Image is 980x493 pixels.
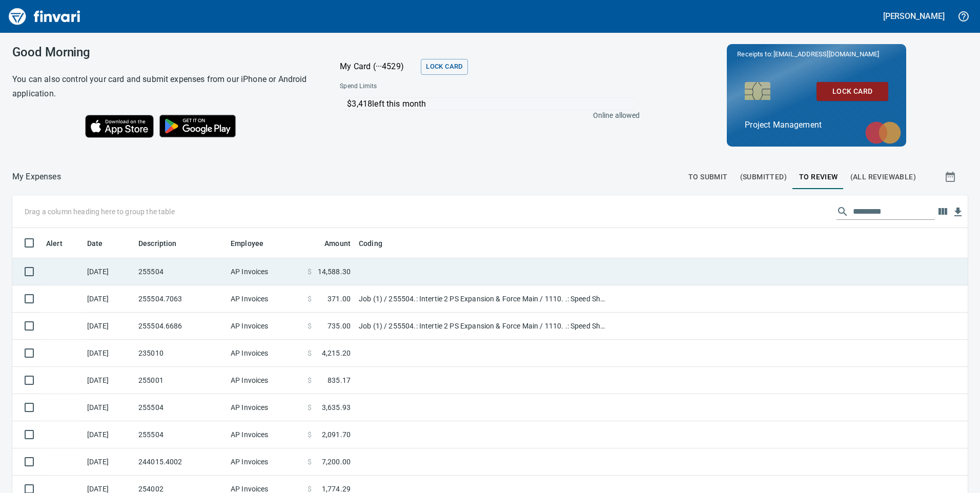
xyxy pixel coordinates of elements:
[227,313,303,340] td: AP Invoices
[138,237,177,250] span: Description
[308,266,312,277] span: $
[825,85,880,98] span: Lock Card
[308,429,312,440] span: $
[134,340,227,367] td: 235010
[308,321,312,331] span: $
[83,285,134,313] td: [DATE]
[816,82,888,101] button: Lock Card
[134,258,227,285] td: 255504
[318,266,351,277] span: 14,588.30
[87,237,116,250] span: Date
[740,171,787,183] span: (Submitted)
[426,61,462,73] span: Lock Card
[347,98,635,110] p: $3,418 left this month
[745,119,888,131] p: Project Management
[134,394,227,421] td: 255504
[83,394,134,421] td: [DATE]
[772,49,880,59] span: [EMAIL_ADDRESS][DOMAIN_NAME]
[12,45,314,59] h3: Good Morning
[421,59,467,75] button: Lock Card
[227,394,303,421] td: AP Invoices
[328,321,351,331] span: 735.00
[231,237,277,250] span: Employee
[12,72,314,101] h6: You can also control your card and submit expenses from our iPhone or Android application.
[12,171,61,183] p: My Expenses
[308,294,312,304] span: $
[227,340,303,367] td: AP Invoices
[737,49,896,59] p: Receipts to:
[83,340,134,367] td: [DATE]
[134,421,227,448] td: 255504
[950,204,966,220] button: Download Table
[12,171,61,183] nav: breadcrumb
[154,109,242,143] img: Get it on Google Play
[134,448,227,476] td: 244015.4002
[340,60,417,73] p: My Card (···4529)
[311,237,351,250] span: Amount
[322,348,351,358] span: 4,215.20
[328,294,351,304] span: 371.00
[134,285,227,313] td: 255504.7063
[322,457,351,467] span: 7,200.00
[322,402,351,413] span: 3,635.93
[308,402,312,413] span: $
[799,171,838,183] span: To Review
[83,258,134,285] td: [DATE]
[46,237,76,250] span: Alert
[83,421,134,448] td: [DATE]
[935,204,950,219] button: Choose columns to display
[227,448,303,476] td: AP Invoices
[359,237,382,250] span: Coding
[322,429,351,440] span: 2,091.70
[231,237,263,250] span: Employee
[87,237,103,250] span: Date
[935,165,968,189] button: Show transactions within a particular date range
[324,237,351,250] span: Amount
[308,348,312,358] span: $
[355,285,611,313] td: Job (1) / 255504.: Intertie 2 PS Expansion & Force Main / 1110. .: Speed Shore Rental (ea) / 5: O...
[883,11,945,22] h5: [PERSON_NAME]
[881,8,947,24] button: [PERSON_NAME]
[227,258,303,285] td: AP Invoices
[860,116,906,149] img: mastercard.svg
[134,313,227,340] td: 255504.6686
[355,313,611,340] td: Job (1) / 255504.: Intertie 2 PS Expansion & Force Main / 1110. .: Speed Shore Rental (ea) / 5: O...
[138,237,190,250] span: Description
[85,115,154,138] img: Download on the App Store
[227,285,303,313] td: AP Invoices
[46,237,63,250] span: Alert
[227,367,303,394] td: AP Invoices
[134,367,227,394] td: 255001
[308,375,312,385] span: $
[850,171,916,183] span: (All Reviewable)
[359,237,396,250] span: Coding
[83,313,134,340] td: [DATE]
[308,457,312,467] span: $
[688,171,728,183] span: To Submit
[340,81,507,92] span: Spend Limits
[227,421,303,448] td: AP Invoices
[25,207,175,217] p: Drag a column heading here to group the table
[332,110,640,120] p: Online allowed
[328,375,351,385] span: 835.17
[83,448,134,476] td: [DATE]
[6,4,83,29] img: Finvari
[83,367,134,394] td: [DATE]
